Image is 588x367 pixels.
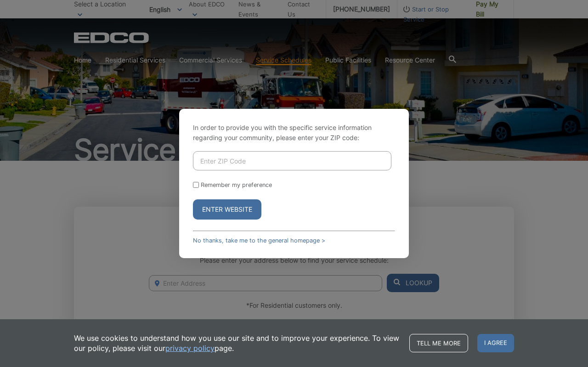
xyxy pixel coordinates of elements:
[193,237,325,244] a: No thanks, take me to the general homepage >
[201,181,272,188] label: Remember my preference
[193,123,395,143] p: In order to provide you with the specific service information regarding your community, please en...
[409,334,468,352] a: Tell me more
[193,151,391,170] input: Enter ZIP Code
[165,343,215,353] a: privacy policy
[74,333,400,353] p: We use cookies to understand how you use our site and to improve your experience. To view our pol...
[477,334,514,352] span: I agree
[193,199,261,220] button: Enter Website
